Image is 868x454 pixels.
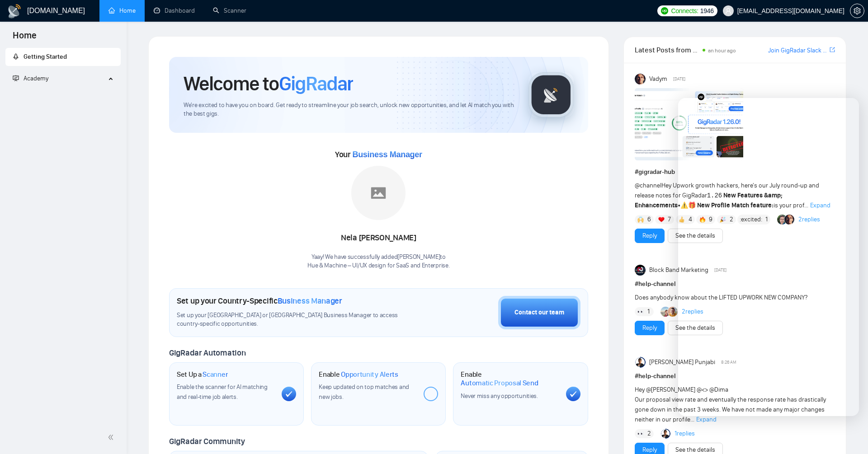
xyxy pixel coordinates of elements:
[352,150,422,159] span: Business Manager
[528,72,574,117] img: gigradar-logo.png
[850,7,864,14] a: setting
[498,296,580,329] button: Contact our team
[649,265,708,275] span: Block Band Marketing
[108,7,136,14] a: homeHome
[837,423,859,445] iframe: Intercom live chat
[184,101,514,118] span: We're excited to have you on board. Get ready to streamline your job search, unlock new opportuni...
[335,150,422,159] span: Your
[351,166,406,220] img: placeholder.png
[850,7,864,14] span: setting
[668,229,723,243] button: See the details
[635,386,826,423] span: Hey @[PERSON_NAME] @<> @Dima Our proposal view rate and eventually the response rate has drastica...
[649,74,667,84] span: Vadym
[203,370,228,379] span: Scanner
[671,6,698,16] span: Connects:
[108,433,117,442] span: double-left
[24,75,48,82] span: Academy
[635,88,743,160] img: F09AC4U7ATU-image.png
[635,74,646,84] img: Vadym
[647,429,651,438] span: 2
[213,7,246,14] a: searchScanner
[637,216,644,223] img: 🙌
[647,215,651,224] span: 6
[635,182,661,189] span: @channel
[13,53,19,60] span: rocket
[675,429,695,438] a: 1replies
[24,53,67,61] span: Getting Started
[673,75,685,83] span: [DATE]
[830,46,835,53] span: export
[13,75,48,82] span: Academy
[768,46,828,56] a: Join GigRadar Slack Community
[637,309,644,315] img: 👀
[169,348,245,358] span: GigRadar Automation
[461,379,538,388] span: Automatic Proposal Send
[177,383,268,401] span: Enable the scanner for AI matching and real-time job alerts.
[319,383,409,401] span: Keep updated on top matches and new jobs.
[13,75,19,81] span: fund-projection-screen
[5,29,44,48] span: Home
[169,436,245,446] span: GigRadar Community
[675,323,715,333] a: See the details
[184,71,353,96] h1: Welcome to
[279,71,353,96] span: GigRadar
[635,294,807,301] span: Does anybody know about the LIFTED UPWORK NEW COMPANY?
[635,167,835,177] h1: # gigradar-hub
[708,47,736,54] span: an hour ago
[307,262,449,270] p: Hue & Machine – UI/UX design for SaaS and Enterprise .
[278,296,342,306] span: Business Manager
[319,370,398,379] h1: Enable
[635,357,646,368] img: Shalini Punjabi
[830,46,835,54] a: export
[461,370,558,388] h1: Enable
[635,265,646,276] img: Block Band Marketing
[642,231,657,241] a: Reply
[678,98,859,416] iframe: Intercom live chat
[5,48,121,66] li: Getting Started
[668,215,671,224] span: 7
[635,44,700,56] span: Latest Posts from the GigRadar Community
[658,216,665,223] img: ❤️
[635,229,665,243] button: Reply
[668,321,723,335] button: See the details
[661,7,668,14] img: upwork-logo.png
[635,182,819,209] span: Hey Upwork growth hackers, here's our July round-up and release notes for GigRadar • is your prof...
[725,8,731,14] span: user
[307,230,449,246] div: Nela [PERSON_NAME]
[649,357,715,367] span: [PERSON_NAME] Punjabi
[637,431,644,437] img: 👀
[642,323,657,333] a: Reply
[700,6,714,16] span: 1946
[7,4,22,19] img: logo
[647,307,650,316] span: 1
[307,253,449,270] div: Yaay! We have successfully added [PERSON_NAME] to
[177,370,228,379] h1: Set Up a
[514,308,564,318] div: Contact our team
[660,429,670,439] img: Shalini Punjabi
[660,307,670,317] img: Joaquin Arcardini
[635,279,835,289] h1: # help-channel
[341,370,398,379] span: Opportunity Alerts
[177,311,419,328] span: Set up your [GEOGRAPHIC_DATA] or [GEOGRAPHIC_DATA] Business Manager to access country-specific op...
[635,371,835,381] h1: # help-channel
[635,321,665,335] button: Reply
[850,4,864,18] button: setting
[461,392,538,400] span: Never miss any opportunities.
[154,7,195,14] a: dashboardDashboard
[696,416,717,423] span: Expand
[675,231,715,241] a: See the details
[177,296,342,306] h1: Set up your Country-Specific
[668,307,678,317] img: Adrien Foula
